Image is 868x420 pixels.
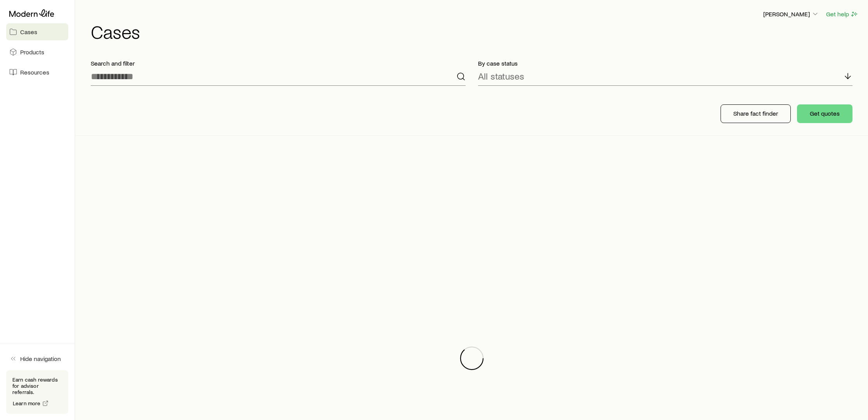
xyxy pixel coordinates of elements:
[733,109,778,117] p: Share fact finder
[6,43,68,61] a: Products
[20,48,44,56] span: Products
[826,10,859,19] button: Get help
[20,355,61,363] span: Hide navigation
[721,104,791,123] button: Share fact finder
[478,71,524,82] p: All statuses
[20,68,49,76] span: Resources
[6,64,68,81] a: Resources
[763,10,819,19] button: [PERSON_NAME]
[91,22,859,41] h1: Cases
[91,59,466,67] p: Search and filter
[797,104,852,123] button: Get quotes
[12,377,62,395] p: Earn cash rewards for advisor referrals.
[6,350,68,367] button: Hide navigation
[13,401,41,406] span: Learn more
[6,23,68,40] a: Cases
[6,370,68,414] div: Earn cash rewards for advisor referrals.Learn more
[478,59,853,67] p: By case status
[763,10,819,18] p: [PERSON_NAME]
[20,28,37,36] span: Cases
